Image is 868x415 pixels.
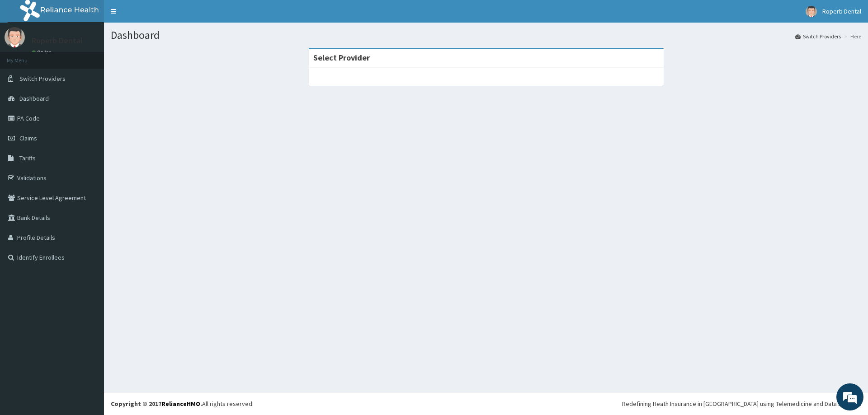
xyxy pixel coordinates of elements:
[313,52,370,63] strong: Select Provider
[32,49,53,56] a: Online
[19,94,49,103] span: Dashboard
[32,37,83,45] p: Roperb Dental
[842,33,861,40] li: Here
[111,29,861,41] h1: Dashboard
[806,6,817,17] img: User Image
[822,7,861,15] span: Roperb Dental
[19,154,36,162] span: Tariffs
[622,399,861,408] div: Redefining Heath Insurance in [GEOGRAPHIC_DATA] using Telemedicine and Data Science!
[104,392,868,415] footer: All rights reserved.
[795,33,841,40] a: Switch Providers
[5,27,25,47] img: User Image
[161,400,200,408] a: RelianceHMO
[111,400,202,408] strong: Copyright © 2017 .
[19,75,66,83] span: Switch Providers
[19,134,37,142] span: Claims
